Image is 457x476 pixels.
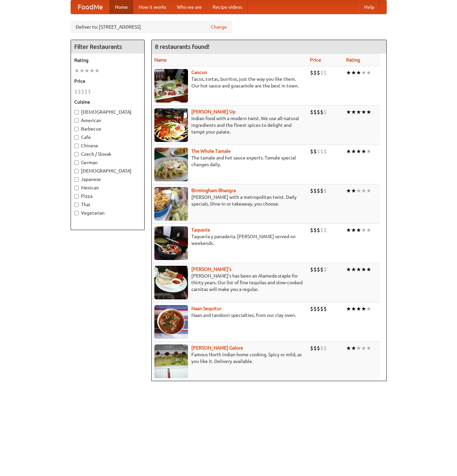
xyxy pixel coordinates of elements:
[310,69,313,76] li: $
[351,305,356,313] li: ★
[310,266,313,273] li: $
[74,159,141,166] label: German
[313,226,317,234] li: $
[317,344,320,352] li: $
[356,148,361,155] li: ★
[361,226,366,234] li: ★
[361,69,366,76] li: ★
[356,187,361,194] li: ★
[74,186,79,190] input: Mexican
[320,226,323,234] li: $
[361,108,366,116] li: ★
[346,148,351,155] li: ★
[310,305,313,313] li: $
[74,117,141,124] label: American
[320,305,323,313] li: $
[366,344,371,352] li: ★
[356,266,361,273] li: ★
[74,135,79,140] input: Cafe
[154,233,305,247] p: Taqueria y panaderia. [PERSON_NAME] served on weekends.
[154,187,188,221] img: bhangra.jpg
[191,266,231,272] a: [PERSON_NAME]'s
[154,69,188,103] img: cancun.jpg
[359,0,380,14] a: Help
[74,168,141,174] label: [DEMOGRAPHIC_DATA]
[346,266,351,273] li: ★
[317,187,320,194] li: $
[351,266,356,273] li: ★
[191,188,236,193] a: Birmingham Bhangra
[74,144,79,148] input: Chinese
[191,227,210,232] a: Taqueria
[310,148,313,155] li: $
[366,266,371,273] li: ★
[74,78,141,84] h5: Price
[366,108,371,116] li: ★
[74,152,79,156] input: Czech / Slovak
[74,127,79,131] input: Barbecue
[154,154,305,168] p: The tamale and hot sauce experts. Tamale special changes daily.
[320,266,323,273] li: $
[351,148,356,155] li: ★
[346,57,360,63] a: Rating
[191,345,243,351] a: [PERSON_NAME] Galore
[346,226,351,234] li: ★
[320,69,323,76] li: $
[313,266,317,273] li: $
[320,108,323,116] li: $
[71,0,110,14] a: FoodMe
[317,226,320,234] li: $
[84,67,89,74] li: ★
[323,344,327,352] li: $
[310,344,313,352] li: $
[351,108,356,116] li: ★
[191,148,231,154] a: The Whole Tamale
[154,266,188,299] img: pedros.jpg
[74,109,141,115] label: [DEMOGRAPHIC_DATA]
[320,148,323,155] li: $
[313,187,317,194] li: $
[361,187,366,194] li: ★
[323,108,327,116] li: $
[191,109,235,114] a: [PERSON_NAME] Up
[317,266,320,273] li: $
[351,226,356,234] li: ★
[74,110,79,114] input: [DEMOGRAPHIC_DATA]
[313,305,317,313] li: $
[110,0,133,14] a: Home
[346,108,351,116] li: ★
[154,226,188,260] img: taqueria.jpg
[154,108,188,142] img: curryup.jpg
[313,344,317,352] li: $
[74,134,141,141] label: Cafe
[74,210,141,216] label: Vegetarian
[346,305,351,313] li: ★
[323,305,327,313] li: $
[74,99,141,105] h5: Cuisine
[323,148,327,155] li: $
[154,312,305,319] p: Naan and tandoori specialties, from our clay oven.
[74,203,79,207] input: Thai
[351,187,356,194] li: ★
[155,43,210,50] ng-pluralize: 8 restaurants found!
[356,226,361,234] li: ★
[71,40,144,53] h4: Filter Restaurants
[74,193,141,199] label: Pizza
[154,76,305,89] p: Tacos, tortas, burritos, just the way you like them. Our hot sauce and guacamole are the best in ...
[191,70,207,75] b: Cancun
[366,69,371,76] li: ★
[351,69,356,76] li: ★
[366,226,371,234] li: ★
[366,187,371,194] li: ★
[356,344,361,352] li: ★
[310,57,321,63] a: Price
[74,88,78,95] li: $
[154,272,305,293] p: [PERSON_NAME]'s has been an Alameda staple for thirty years. Our list of fine tequilas and slow-c...
[154,351,305,365] p: Famous North Indian home cooking. Spicy or mild, as you like it. Delivery available.
[81,88,84,95] li: $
